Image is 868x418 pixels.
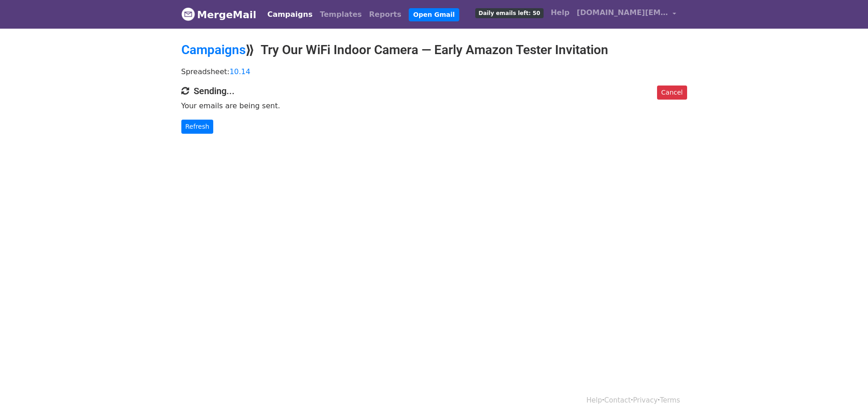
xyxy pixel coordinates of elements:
span: Daily emails left: 50 [475,8,543,18]
a: Help [586,396,602,404]
a: Open Gmail [409,8,459,21]
h4: Sending... [181,86,687,96]
a: Privacy [633,396,657,404]
span: [DOMAIN_NAME][EMAIL_ADDRESS][PERSON_NAME][DOMAIN_NAME] [577,7,668,18]
p: Your emails are being sent. [181,101,687,111]
a: Templates [316,5,365,24]
a: Campaigns [181,42,246,57]
h2: ⟫ Try Our WiFi Indoor Camera — Early Amazon Tester Invitation [181,42,687,58]
a: 10.14 [230,67,251,76]
a: Help [547,4,573,22]
a: Refresh [181,120,214,134]
a: MergeMail [181,5,257,24]
a: Contact [604,396,631,404]
a: Terms [660,396,680,404]
p: Spreadsheet: [181,67,687,76]
img: MergeMail logo [181,7,195,21]
a: Campaigns [264,5,316,24]
a: Daily emails left: 50 [472,4,547,22]
a: Cancel [657,86,687,100]
a: Reports [365,5,405,24]
a: [DOMAIN_NAME][EMAIL_ADDRESS][PERSON_NAME][DOMAIN_NAME] [573,4,680,25]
